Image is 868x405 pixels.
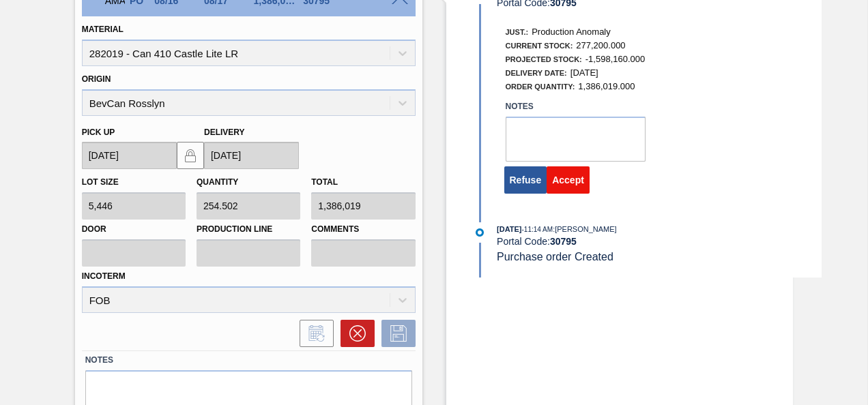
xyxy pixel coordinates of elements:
[82,142,177,169] input: mm/dd/yyyy
[311,220,415,239] label: Comments
[506,28,529,36] span: Just.:
[497,225,521,233] span: [DATE]
[578,81,635,91] span: 1,386,019.000
[375,320,416,347] div: Save Order
[506,55,582,63] span: Projected Stock:
[85,350,412,370] label: Notes
[585,54,645,64] span: -1,598,160.000
[504,166,547,194] button: Refuse
[506,82,575,91] span: Order Quantity:
[497,236,821,247] div: Portal Code:
[476,228,484,237] img: atual
[532,27,611,37] span: Production Anomaly
[570,67,598,78] span: [DATE]
[506,97,646,117] label: Notes
[204,127,245,137] label: Delivery
[311,177,338,187] label: Total
[293,320,334,347] div: Inform order change
[553,225,617,233] span: : [PERSON_NAME]
[197,177,238,187] label: Quantity
[506,42,573,50] span: Current Stock:
[82,271,126,281] label: Incoterm
[177,142,204,169] button: locked
[82,127,115,137] label: Pick up
[82,25,124,34] label: Material
[334,320,375,347] div: Cancel Order
[82,74,111,84] label: Origin
[182,147,199,164] img: locked
[497,251,613,262] span: Purchase order Created
[576,40,625,50] span: 277,200.000
[547,166,590,194] button: Accept
[82,220,186,239] label: Door
[204,142,299,169] input: mm/dd/yyyy
[550,236,577,247] strong: 30795
[522,226,553,233] span: - 11:14 AM
[197,220,300,239] label: Production Line
[82,177,119,187] label: Lot size
[506,69,567,77] span: Delivery Date:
